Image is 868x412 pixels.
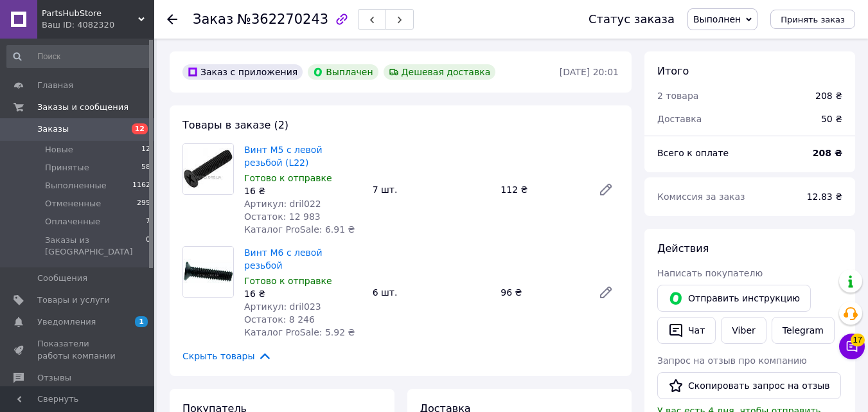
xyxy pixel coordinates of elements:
[308,64,378,80] div: Выплачен
[146,216,150,228] span: 7
[244,247,323,271] a: Винт М6 с левой резьбой
[244,301,321,312] span: Артикул: dril023
[135,316,148,327] span: 1
[839,334,865,359] button: Чат с покупателем17
[721,317,766,344] a: Viber
[6,45,152,68] input: Поиск
[772,317,835,344] a: Telegram
[244,287,362,300] div: 16 ₴
[781,15,845,24] span: Принять заказ
[132,123,148,134] span: 12
[42,8,138,19] span: PartsHubStore
[244,199,321,209] span: Артикул: dril022
[813,105,850,133] div: 50 ₴
[813,148,842,158] b: 208 ₴
[37,102,128,113] span: Заказы и сообщения
[657,65,689,77] span: Итого
[182,64,303,80] div: Заказ с приложения
[657,242,709,255] span: Действия
[593,280,619,305] a: Редактировать
[851,330,865,343] span: 17
[37,273,87,284] span: Сообщения
[45,162,89,174] span: Принятые
[37,338,119,361] span: Показатели работы компании
[657,285,811,312] button: Отправить инструкцию
[657,355,807,366] span: Запрос на отзыв про компанию
[657,91,698,101] span: 2 товара
[182,349,272,363] span: Скрыть товары
[657,192,745,202] span: Комиссия за заказ
[141,162,150,174] span: 58
[815,89,842,102] div: 208 ₴
[137,198,150,210] span: 295
[693,14,741,24] span: Выполнен
[657,268,763,278] span: Написать покупателю
[657,317,716,344] button: Чат
[45,144,73,156] span: Новые
[244,145,323,168] a: Винт М5 с левой резьбой (L22)
[244,314,315,325] span: Остаток: 8 246
[183,144,233,194] img: Винт М5 с левой резьбой (L22)
[560,67,619,77] time: [DATE] 20:01
[244,327,355,337] span: Каталог ProSale: 5.92 ₴
[495,283,588,301] div: 96 ₴
[770,10,855,29] button: Принять заказ
[244,184,362,197] div: 16 ₴
[45,216,100,228] span: Оплаченные
[37,316,96,328] span: Уведомления
[132,180,150,192] span: 1162
[37,80,73,91] span: Главная
[183,247,233,297] img: Винт М6 с левой резьбой
[244,224,355,235] span: Каталог ProSale: 6.91 ₴
[37,123,69,135] span: Заказы
[593,177,619,202] a: Редактировать
[45,180,107,192] span: Выполненные
[657,372,841,399] button: Скопировать запрос на отзыв
[807,192,842,202] span: 12.83 ₴
[495,181,588,199] div: 112 ₴
[657,148,729,158] span: Всего к оплате
[193,12,233,27] span: Заказ
[45,198,101,210] span: Отмененные
[37,294,110,306] span: Товары и услуги
[384,64,496,80] div: Дешевая доставка
[42,19,154,31] div: Ваш ID: 4082320
[237,12,328,27] span: №362270243
[45,235,146,258] span: Заказы из [GEOGRAPHIC_DATA]
[141,144,150,156] span: 12
[244,211,321,222] span: Остаток: 12 983
[182,119,288,131] span: Товары в заказе (2)
[146,235,150,258] span: 0
[368,283,496,301] div: 6 шт.
[167,13,177,26] div: Вернуться назад
[244,276,332,286] span: Готово к отправке
[368,181,496,199] div: 7 шт.
[244,173,332,183] span: Готово к отправке
[37,372,71,384] span: Отзывы
[657,114,702,124] span: Доставка
[589,13,675,26] div: Статус заказа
